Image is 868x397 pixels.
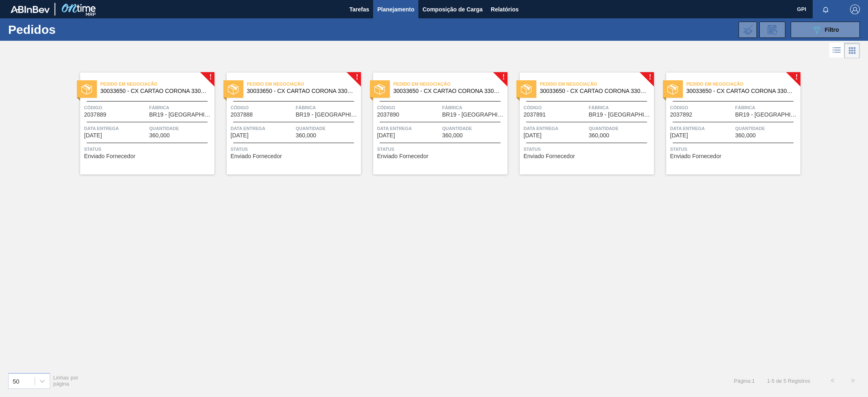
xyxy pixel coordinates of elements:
[670,153,722,159] span: Enviado Fornecedor
[843,371,863,391] button: >
[374,84,385,95] img: status
[377,104,440,112] span: Código
[524,153,575,159] span: Enviado Fornecedor
[422,4,483,14] span: Composição de Carga
[442,124,505,132] span: Quantidade
[296,112,359,118] span: BR19 - Nova Rio
[442,112,505,118] span: BR19 - Nova Rio
[735,124,798,132] span: Quantidade
[81,84,92,95] img: status
[524,112,546,118] span: 2037891
[11,6,50,13] img: TNhmsLtSVTkK8tSr43FrP2fwEKptu5GPRR3wAAAABJRU5ErkJggg==
[101,80,214,88] span: Pedido em Negociação
[68,73,214,174] a: !statusPedido em Negociação30033650 - CX CARTAO CORONA 330 C6 NIV24Código2037889FábricaBR19 - [GE...
[13,377,20,384] div: 50
[149,104,212,112] span: Fábrica
[670,145,798,153] span: Status
[247,88,354,94] span: 30033650 - CX CARTAO CORONA 330 C6 NIV24
[735,104,798,112] span: Fábrica
[149,124,212,132] span: Quantidade
[231,104,294,112] span: Código
[589,132,610,139] span: 360,000
[791,22,860,38] button: Filtro
[231,145,359,153] span: Status
[377,153,429,159] span: Enviado Fornecedor
[687,88,794,94] span: 30033650 - CX CARTAO CORONA 330 C6 NIV24
[739,22,757,38] div: Importar Negociações dos Pedidos
[850,4,860,14] img: Logout
[442,132,463,139] span: 360,000
[361,73,507,174] a: !statusPedido em Negociação30033650 - CX CARTAO CORONA 330 C6 NIV24Código2037890FábricaBR19 - [GE...
[8,25,132,34] h1: Pedidos
[377,132,395,139] span: 09/10/2025
[540,80,654,88] span: Pedido em Negociação
[825,26,839,33] span: Filtro
[735,112,798,118] span: BR19 - Nova Rio
[829,43,844,58] div: Visão em Lista
[394,88,501,94] span: 30033650 - CX CARTAO CORONA 330 C6 NIV24
[670,124,733,132] span: Data entrega
[149,132,170,139] span: 360,000
[759,22,785,38] div: Solicitação de Revisão de Pedidos
[667,84,678,95] img: status
[822,371,843,391] button: <
[813,4,839,15] button: Notificações
[84,124,147,132] span: Data entrega
[377,124,440,132] span: Data entrega
[214,73,361,174] a: !statusPedido em Negociação30033650 - CX CARTAO CORONA 330 C6 NIV24Código2037888FábricaBR19 - [GE...
[670,112,693,118] span: 2037892
[589,104,652,112] span: Fábrica
[53,375,79,387] span: Linhas por página
[507,73,654,174] a: !statusPedido em Negociação30033650 - CX CARTAO CORONA 330 C6 NIV24Código2037891FábricaBR19 - [GE...
[540,88,647,94] span: 30033650 - CX CARTAO CORONA 330 C6 NIV24
[524,124,587,132] span: Data entrega
[296,104,359,112] span: Fábrica
[231,132,249,139] span: 08/10/2025
[377,145,505,153] span: Status
[349,4,369,14] span: Tarefas
[767,378,810,384] span: 1 - 5 de 5 Registros
[735,132,756,139] span: 360,000
[442,104,505,112] span: Fábrica
[228,84,238,95] img: status
[844,43,860,58] div: Visão em Cards
[247,80,361,88] span: Pedido em Negociação
[231,153,282,159] span: Enviado Fornecedor
[84,112,107,118] span: 2037889
[589,112,652,118] span: BR19 - Nova Rio
[734,378,754,384] span: Página : 1
[84,145,212,153] span: Status
[84,132,102,139] span: 03/10/2025
[491,4,518,14] span: Relatórios
[654,73,800,174] a: !statusPedido em Negociação30033650 - CX CARTAO CORONA 330 C6 NIV24Código2037892FábricaBR19 - [GE...
[521,84,531,95] img: status
[84,153,136,159] span: Enviado Fornecedor
[589,124,652,132] span: Quantidade
[670,104,733,112] span: Código
[231,124,294,132] span: Data entrega
[377,112,400,118] span: 2037890
[231,112,253,118] span: 2037888
[524,145,652,153] span: Status
[687,80,800,88] span: Pedido em Negociação
[296,132,317,139] span: 360,000
[296,124,359,132] span: Quantidade
[101,88,208,94] span: 30033650 - CX CARTAO CORONA 330 C6 NIV24
[524,132,542,139] span: 13/10/2025
[524,104,587,112] span: Código
[670,132,688,139] span: 15/10/2025
[394,80,507,88] span: Pedido em Negociação
[149,112,212,118] span: BR19 - Nova Rio
[84,104,147,112] span: Código
[377,4,414,14] span: Planejamento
